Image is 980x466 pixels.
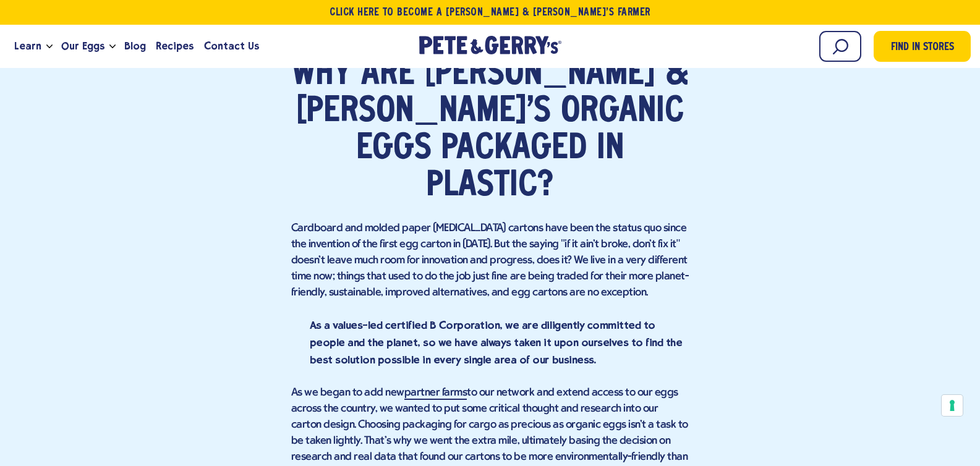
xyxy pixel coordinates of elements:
a: Our Eggs [56,30,109,63]
a: Learn [9,30,46,63]
p: Cardboard and molded paper [MEDICAL_DATA] cartons have been the status quo since the invention of... [291,221,689,301]
span: Learn [14,38,41,54]
span: Contact Us [204,38,259,54]
strong: As a values-led certified B Corporation, we are diligently committed to people and the planet, so... [310,319,683,366]
a: partner farms [404,387,467,400]
a: Recipes [151,30,198,63]
button: Open the dropdown menu for Our Eggs [109,44,116,49]
span: Our Eggs [61,38,104,54]
span: Recipes [156,38,194,54]
a: Find in Stores [874,31,971,62]
a: Blog [119,30,151,63]
button: Open the dropdown menu for Learn [46,44,53,49]
span: Find in Stores [891,40,954,56]
h2: Why are [PERSON_NAME] & [PERSON_NAME]'s Organic Eggs packaged in plastic? [291,56,689,205]
input: Search [819,31,861,62]
button: Your consent preferences for tracking technologies [942,395,963,416]
span: Blog [124,38,146,54]
a: Contact Us [199,30,264,63]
